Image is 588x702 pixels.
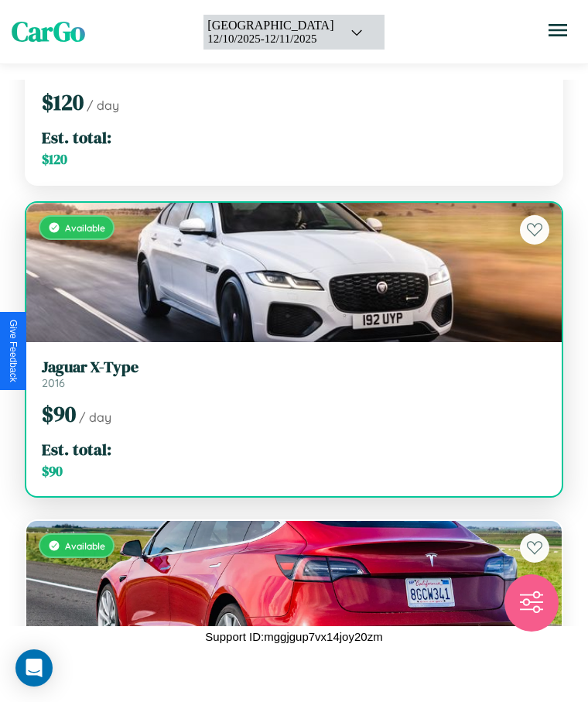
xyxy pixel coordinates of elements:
[12,13,85,50] span: CarGo
[207,19,333,33] div: [GEOGRAPHIC_DATA]
[42,126,111,149] span: Est. total:
[79,409,111,425] span: / day
[205,626,382,647] p: Support ID: mggjgup7vx14joy20zm
[42,399,76,429] span: $ 90
[65,540,105,552] span: Available
[42,438,111,461] span: Est. total:
[65,222,105,234] span: Available
[42,376,65,390] span: 2016
[207,33,333,46] div: 12 / 10 / 2025 - 12 / 11 / 2025
[42,358,546,390] a: Jaguar X-Type2016
[15,649,53,687] div: Open Intercom Messenger
[87,98,119,113] span: / day
[42,462,63,481] span: $ 90
[42,87,84,117] span: $ 120
[8,320,19,382] div: Give Feedback
[42,358,546,376] h3: Jaguar X-Type
[42,150,67,169] span: $ 120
